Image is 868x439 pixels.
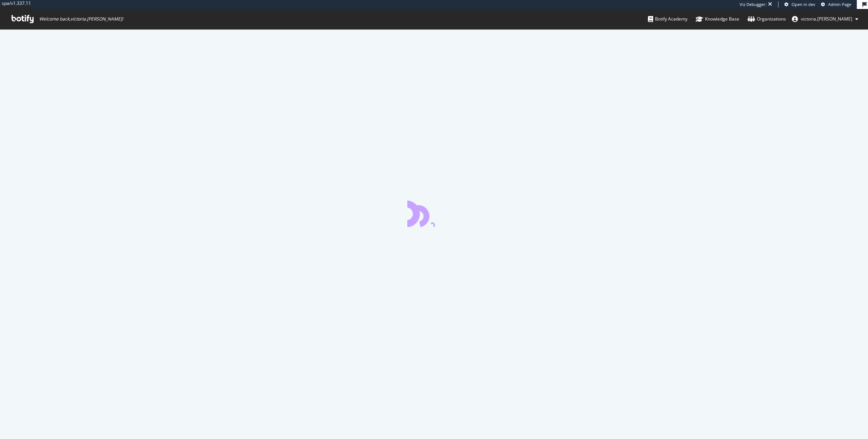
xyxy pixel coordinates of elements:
a: Knowledge Base [696,9,739,29]
span: victoria.wong [801,16,852,22]
div: Viz Debugger: [740,1,767,7]
span: Welcome back, victoria.[PERSON_NAME] ! [39,16,123,22]
div: Organizations [748,15,786,23]
div: Knowledge Base [696,15,739,23]
a: Botify Academy [648,9,687,29]
a: Admin Page [821,1,851,7]
a: Organizations [748,9,786,29]
button: victoria.[PERSON_NAME] [786,13,864,25]
div: Botify Academy [648,15,687,23]
span: Open in dev [792,1,815,7]
a: Open in dev [784,1,815,7]
span: Admin Page [828,1,851,7]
